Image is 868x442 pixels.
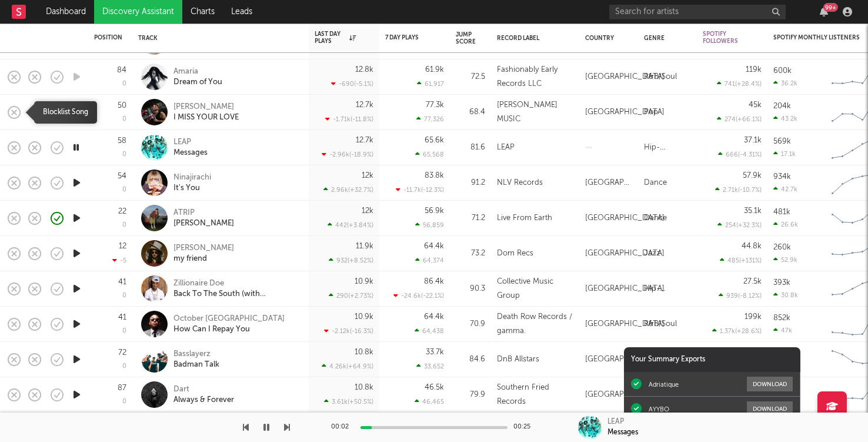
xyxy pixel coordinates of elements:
div: R&B/Soul [644,70,677,84]
div: 932 ( +8.52 % ) [329,257,373,264]
div: Always & Forever [173,395,234,406]
div: Collective Music Group [497,275,573,303]
div: Badman Talk [173,360,219,370]
div: 79.9 [456,388,485,402]
div: 77.3k [426,101,444,109]
div: [GEOGRAPHIC_DATA] [585,317,665,331]
div: Jazz [644,247,660,261]
div: LEAP [607,417,624,427]
div: LEAP [497,141,515,155]
div: 26.6k [773,221,798,228]
div: Adriatique [649,380,679,388]
div: 393k [773,279,790,287]
div: [GEOGRAPHIC_DATA] [585,353,665,367]
button: Download [747,377,793,391]
div: DnB Allstars [497,353,539,367]
div: 47k [773,327,792,334]
div: -690 ( -5.1 % ) [331,80,373,88]
div: Genre [644,35,685,42]
div: 199k [745,313,762,321]
div: 33,652 [416,363,444,370]
div: Fashionably Early Records LLC [497,63,573,91]
div: 12.7k [356,137,373,144]
div: October [GEOGRAPHIC_DATA] [173,314,285,324]
div: 119k [746,66,762,74]
div: 10.9k [355,278,373,285]
div: 44.8k [742,242,762,250]
div: Amaria [173,67,222,77]
div: 64.4k [424,242,444,250]
div: -2.12k ( -16.3 % ) [324,327,373,335]
div: Dart [173,384,234,395]
div: 83.8k [425,172,444,180]
div: 45k [749,101,762,109]
div: 00:02 [331,420,355,434]
div: Position [94,34,122,41]
a: ATRIP[PERSON_NAME] [173,208,234,229]
a: October [GEOGRAPHIC_DATA]How Can I Repay You [173,314,285,335]
div: 41 [118,278,126,286]
a: BasslayerzBadman Talk [173,349,219,370]
div: -1.71k ( -11.8 % ) [325,115,373,123]
div: 10.8k [355,348,373,356]
div: 30.8k [773,291,798,299]
div: I MISS YOUR LOVE [173,112,239,123]
a: [PERSON_NAME]my friend [173,243,234,264]
div: 65,568 [415,151,444,158]
div: Dom Recs [497,247,533,261]
div: 600k [773,67,792,75]
div: 68.4 [456,105,485,119]
div: 12k [362,172,373,180]
div: R&B/Soul [644,317,677,331]
div: Hip-Hop/Rap [644,141,691,155]
div: 61,917 [417,80,444,88]
a: LEAPMessages [173,137,208,158]
div: -11.7k ( -12.3 % ) [396,186,444,194]
div: Jump Score [456,31,476,45]
div: 61.9k [425,66,444,74]
div: Track [138,35,297,42]
div: Messages [173,148,208,158]
div: [PERSON_NAME] [173,218,234,229]
div: Record Label [497,35,567,42]
div: 2.96k ( +32.7 % ) [323,186,373,194]
div: How Can I Repay You [173,324,285,335]
div: [GEOGRAPHIC_DATA] [585,247,665,261]
div: 72.5 [456,70,485,84]
div: [GEOGRAPHIC_DATA] [585,176,632,190]
div: 0 [122,293,126,299]
button: 99+ [820,7,828,16]
div: Death Row Records / gamma. [497,310,573,338]
div: 22 [118,208,126,215]
div: 741 ( +28.4 % ) [717,80,762,88]
div: 77,326 [416,115,444,123]
div: 84.6 [456,353,485,367]
a: AmariaDream of You [173,67,222,88]
button: Download [747,401,793,416]
div: 35.1k [744,207,762,215]
div: 1.37k ( +28.6 % ) [712,327,762,335]
div: Live From Earth [497,211,552,225]
a: Zillionaire DoeBack To The South (with [PERSON_NAME]) [173,278,300,300]
div: 57.9k [743,172,762,180]
div: 86.4k [424,278,444,285]
div: LEAP [173,137,208,148]
a: [PERSON_NAME]I MISS YOUR LOVE [173,102,239,123]
div: 11.9k [356,242,373,250]
div: 0 [122,363,126,370]
div: 0 [122,151,126,158]
div: 12.8k [355,66,373,74]
div: 0 [122,187,126,193]
div: 50 [118,102,126,109]
div: 4.26k ( +64.9 % ) [322,363,373,370]
div: 17.1k [773,150,796,158]
input: Search for artists [609,5,786,19]
div: 934k [773,173,791,181]
div: 00:25 [513,420,537,434]
div: 7 Day Plays [385,34,426,41]
div: -2.96k ( -18.9 % ) [322,151,373,158]
div: 666 ( -4.31 % ) [718,151,762,158]
div: Hip-Hop/Rap [644,282,691,296]
div: 0 [122,81,126,87]
div: [GEOGRAPHIC_DATA] [585,211,665,225]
